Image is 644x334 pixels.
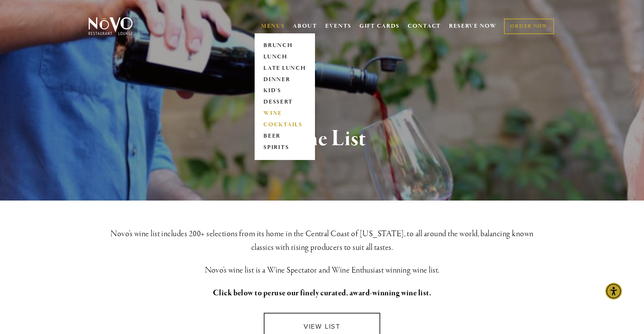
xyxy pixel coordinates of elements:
[261,51,309,63] a: LUNCH
[261,63,309,74] a: LATE LUNCH
[261,85,309,97] a: KID'S
[261,142,309,154] a: SPIRITS
[449,19,497,33] a: RESERVE NOW
[408,19,441,33] a: CONTACT
[325,22,351,30] a: EVENTS
[261,97,309,108] a: DESSERT
[261,22,285,30] a: MENUS
[261,74,309,85] a: DINNER
[101,127,543,151] h1: Wine List
[101,263,543,277] h3: Novo’s wine list is a Wine Spectator and Wine Enthusiast winning wine list.
[293,22,317,30] a: ABOUT
[261,131,309,142] a: BEER
[359,19,400,33] a: GIFT CARDS
[504,19,554,34] a: ORDER NOW
[261,108,309,119] a: WINE
[605,283,622,300] div: Accessibility Menu
[261,119,309,131] a: COCKTAILS
[213,288,431,298] strong: Click below to peruse our finely curated, award-winning wine list.
[87,17,134,36] img: Novo Restaurant &amp; Lounge
[261,40,309,51] a: BRUNCH
[101,227,543,254] h3: Novo’s wine list includes 200+ selections from its home in the Central Coast of [US_STATE], to al...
